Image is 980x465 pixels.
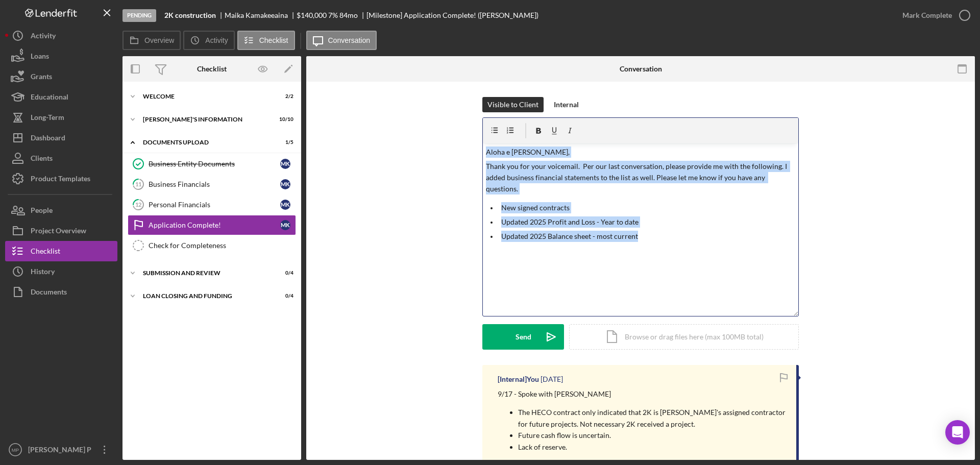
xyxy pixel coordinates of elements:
[518,442,786,453] p: Lack of reserve.
[275,93,293,100] div: 2 / 2
[501,216,796,228] p: Updated 2025 Profit and Loss - Year to date
[275,270,293,276] div: 0 / 4
[5,87,117,107] button: Educational
[486,146,796,158] p: Aloha e [PERSON_NAME],
[122,9,156,22] div: Pending
[31,148,53,171] div: Clients
[122,31,181,50] button: Overview
[487,97,538,112] div: Visible to Client
[482,97,544,112] button: Visible to Client
[128,194,296,215] a: 12Personal FinancialsMK
[143,139,268,145] div: DOCUMENTS UPLOAD
[5,26,117,46] button: Activity
[501,202,796,213] p: New signed contracts
[31,282,67,305] div: Documents
[143,116,268,123] div: [PERSON_NAME]'S INFORMATION
[5,221,117,241] button: Project Overview
[143,270,268,276] div: SUBMISSION AND REVIEW
[366,11,538,19] div: [Milestone] Application Complete! ([PERSON_NAME])
[5,439,117,460] button: MP[PERSON_NAME] P
[275,293,293,299] div: 0 / 4
[135,201,141,208] tspan: 12
[149,160,280,168] div: Business Entity Documents
[5,107,117,128] button: Long-Term
[31,241,60,264] div: Checklist
[5,66,117,87] button: Grants
[501,231,796,242] p: Updated 2025 Balance sheet - most current
[518,430,786,441] p: Future cash flow is uncertain.
[31,46,49,69] div: Loans
[486,161,796,195] p: Thank you for your voicemail. Per our last conversation, please provide me with the following. I ...
[26,439,92,462] div: [PERSON_NAME] P
[31,221,86,243] div: Project Overview
[31,107,64,130] div: Long-Term
[945,420,970,445] div: Open Intercom Messenger
[5,46,117,66] button: Loans
[482,324,564,350] button: Send
[328,36,371,44] label: Conversation
[5,241,117,261] button: Checklist
[144,36,174,44] label: Overview
[225,11,297,19] div: Maika Kamakeeaina
[164,11,216,19] b: 2K construction
[5,168,117,189] button: Product Templates
[31,87,68,110] div: Educational
[498,375,539,383] div: [Internal] You
[892,5,975,26] button: Mark Complete
[5,261,117,282] button: History
[275,139,293,145] div: 1 / 5
[183,31,234,50] button: Activity
[518,407,786,430] p: The HECO contract only indicated that 2K is [PERSON_NAME]'s assigned contractor for future projec...
[5,128,117,148] button: Dashboard
[280,200,290,210] div: M K
[280,179,290,189] div: M K
[339,11,358,19] div: 84 mo
[143,93,268,100] div: WELCOME
[275,116,293,123] div: 10 / 10
[516,324,531,350] div: Send
[280,220,290,230] div: M K
[31,200,53,223] div: People
[128,154,296,174] a: Business Entity DocumentsMK
[297,11,327,19] span: $140,000
[31,261,55,284] div: History
[306,31,377,50] button: Conversation
[135,181,141,187] tspan: 11
[259,36,288,44] label: Checklist
[902,5,952,26] div: Mark Complete
[541,375,563,383] time: 2025-09-18 00:16
[31,128,65,151] div: Dashboard
[280,159,290,169] div: M K
[149,221,280,229] div: Application Complete!
[149,201,280,209] div: Personal Financials
[149,241,296,250] div: Check for Completeness
[5,200,117,221] button: People
[31,26,56,48] div: Activity
[205,36,228,44] label: Activity
[143,293,268,299] div: LOAN CLOSING AND FUNDING
[5,282,117,302] button: Documents
[5,148,117,168] button: Clients
[12,447,19,453] text: MP
[328,11,338,19] div: 7 %
[31,66,52,89] div: Grants
[128,174,296,194] a: 11Business FinancialsMK
[149,180,280,188] div: Business Financials
[128,215,296,235] a: Application Complete!MK
[554,97,579,112] div: Internal
[498,388,786,400] p: 9/17 - Spoke with [PERSON_NAME]
[620,65,662,73] div: Conversation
